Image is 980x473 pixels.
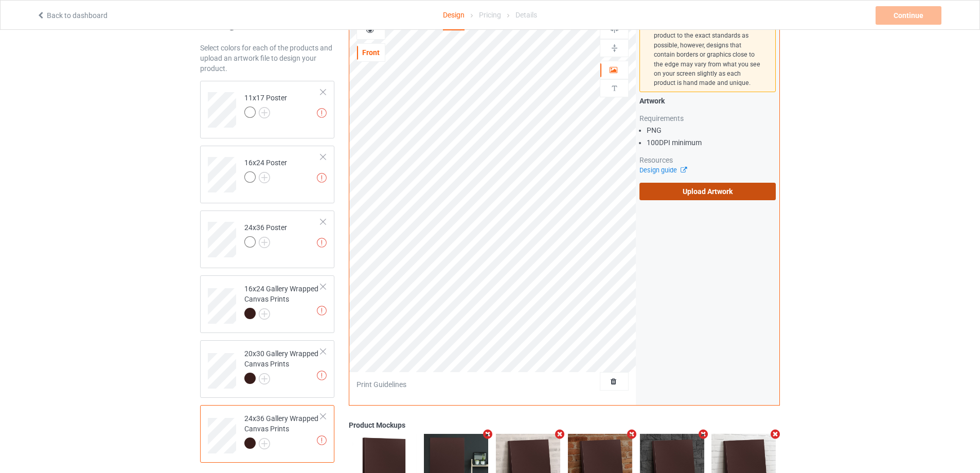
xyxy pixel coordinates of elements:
div: Front [357,47,385,58]
div: 24x36 Gallery Wrapped Canvas Prints [200,405,334,463]
div: 16x24 Poster [244,157,287,182]
div: 16x24 Gallery Wrapped Canvas Prints [244,284,321,319]
div: 24x36 Gallery Wrapped Canvas Prints [244,413,321,448]
div: 11x17 Poster [244,93,287,117]
div: 20x30 Gallery Wrapped Canvas Prints [200,340,334,398]
a: Back to dashboard [37,11,108,20]
div: Select colors for each of the products and upload an artwork file to design your product. [200,43,334,74]
img: svg+xml;base64,PD94bWwgdmVyc2lvbj0iMS4wIiBlbmNvZGluZz0iVVRGLTgiPz4KPHN2ZyB3aWR0aD0iMjJweCIgaGVpZ2... [259,373,270,384]
img: exclamation icon [317,238,327,248]
img: exclamation icon [317,173,327,183]
div: Pricing [479,1,501,29]
div: 11x17 Poster [200,81,334,138]
img: svg%3E%0A [610,83,619,93]
img: svg+xml;base64,PD94bWwgdmVyc2lvbj0iMS4wIiBlbmNvZGluZz0iVVRGLTgiPz4KPHN2ZyB3aWR0aD0iMjJweCIgaGVpZ2... [259,308,270,320]
a: Design guide [639,166,686,174]
img: exclamation icon [317,108,327,118]
div: 16x24 Gallery Wrapped Canvas Prints [200,275,334,333]
div: 24x36 Poster [244,222,287,247]
div: Print Guidelines [357,379,406,390]
img: exclamation icon [317,435,327,445]
img: exclamation icon [317,306,327,316]
div: Details [515,1,537,29]
div: 20x30 Gallery Wrapped Canvas Prints [244,348,321,383]
div: Resources [639,155,776,165]
div: 16x24 Poster [200,146,334,203]
img: svg+xml;base64,PD94bWwgdmVyc2lvbj0iMS4wIiBlbmNvZGluZz0iVVRGLTgiPz4KPHN2ZyB3aWR0aD0iMjJweCIgaGVpZ2... [259,107,270,118]
i: Remove mockup [625,429,638,440]
img: svg+xml;base64,PD94bWwgdmVyc2lvbj0iMS4wIiBlbmNvZGluZz0iVVRGLTgiPz4KPHN2ZyB3aWR0aD0iMjJweCIgaGVpZ2... [259,172,270,183]
div: We make all efforts to produce your product to the exact standards as possible, however, designs ... [654,22,761,88]
i: Remove mockup [697,429,710,440]
div: Artwork [639,96,776,106]
img: svg+xml;base64,PD94bWwgdmVyc2lvbj0iMS4wIiBlbmNvZGluZz0iVVRGLTgiPz4KPHN2ZyB3aWR0aD0iMjJweCIgaGVpZ2... [259,438,270,449]
label: Upload Artwork [639,183,776,200]
div: Product Mockups [349,420,780,430]
div: Design [443,1,465,30]
div: Requirements [639,113,776,124]
i: Remove mockup [769,429,782,440]
i: Remove mockup [554,429,566,440]
li: 100 DPI minimum [647,137,776,148]
div: 24x36 Poster [200,211,334,268]
img: svg%3E%0A [610,43,619,53]
li: PNG [647,125,776,135]
img: exclamation icon [317,371,327,380]
img: svg+xml;base64,PD94bWwgdmVyc2lvbj0iMS4wIiBlbmNvZGluZz0iVVRGLTgiPz4KPHN2ZyB3aWR0aD0iMjJweCIgaGVpZ2... [259,237,270,248]
i: Remove mockup [482,429,494,440]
